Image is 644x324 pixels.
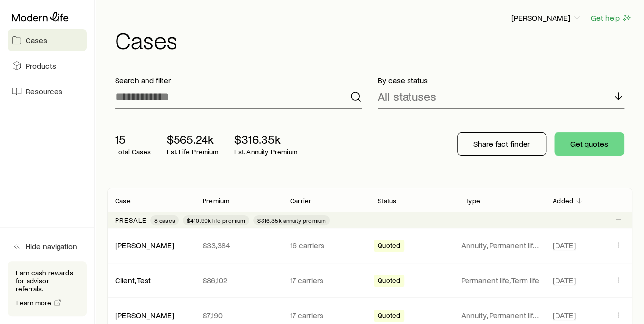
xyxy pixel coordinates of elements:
p: All statuses [378,89,436,103]
span: [DATE] [553,275,576,285]
p: [PERSON_NAME] [511,13,582,23]
span: [DATE] [553,240,576,250]
span: Quoted [378,241,400,252]
p: Share fact finder [473,139,530,148]
p: 17 carriers [290,310,362,320]
p: Premium [203,197,229,205]
p: Permanent life, Term life [461,275,541,285]
button: Get help [590,12,632,24]
a: [PERSON_NAME] [115,310,174,320]
span: Resources [26,87,62,96]
p: Added [553,197,573,205]
p: Search and filter [115,75,362,85]
a: Client, Test [115,275,151,285]
p: $33,384 [203,240,274,250]
button: Get quotes [554,132,624,156]
p: Annuity, Permanent life +1 [461,240,541,250]
p: Status [378,197,396,205]
p: Case [115,197,131,205]
p: Earn cash rewards for advisor referrals. [16,269,79,293]
div: Earn cash rewards for advisor referrals.Learn more [8,261,87,316]
p: Total Cases [115,148,151,156]
div: Client, Test [115,275,151,286]
p: Annuity, Permanent life +1 [461,310,541,320]
p: $86,102 [203,275,274,285]
span: $410.90k life premium [187,216,245,224]
div: [PERSON_NAME] [115,240,174,251]
span: Quoted [378,276,400,287]
p: 17 carriers [290,275,362,285]
button: [PERSON_NAME] [511,12,583,24]
a: Cases [8,29,87,51]
span: Cases [26,35,47,45]
p: Presale [115,216,146,224]
h1: Cases [115,28,632,52]
p: $7,190 [203,310,274,320]
p: $316.35k [234,132,297,146]
p: Type [465,197,480,205]
p: Est. Life Premium [167,148,219,156]
span: Learn more [16,299,52,306]
span: Hide navigation [26,241,77,251]
a: Resources [8,81,87,102]
p: $565.24k [167,132,219,146]
p: 15 [115,132,151,146]
button: Hide navigation [8,236,87,257]
a: [PERSON_NAME] [115,240,174,250]
span: $316.35k annuity premium [257,216,326,224]
span: [DATE] [553,310,576,320]
span: 8 cases [154,216,175,224]
p: 16 carriers [290,240,362,250]
span: Quoted [378,311,400,322]
p: Carrier [290,197,311,205]
span: Products [26,61,56,71]
div: [PERSON_NAME] [115,310,174,321]
button: Share fact finder [457,132,546,156]
p: By case status [378,75,624,85]
a: Products [8,55,87,77]
p: Est. Annuity Premium [234,148,297,156]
